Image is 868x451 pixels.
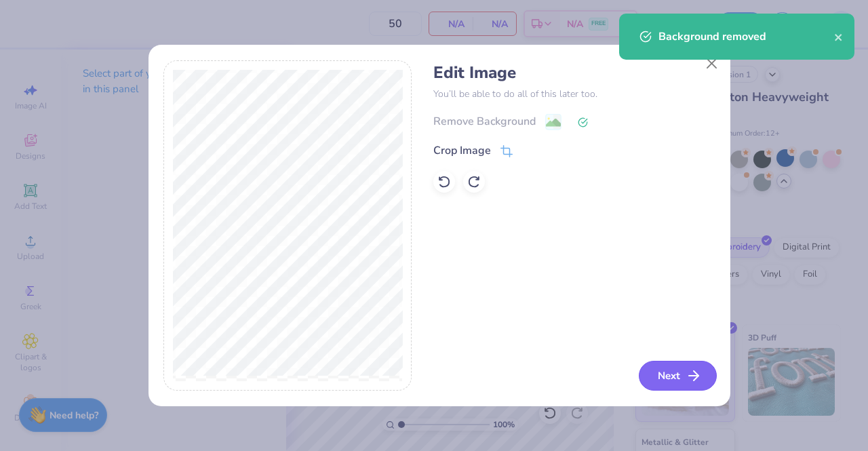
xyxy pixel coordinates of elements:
[834,28,844,45] button: close
[433,87,715,101] p: You’ll be able to do all of this later too.
[658,28,834,45] div: Background removed
[639,361,717,391] button: Next
[433,63,715,83] h4: Edit Image
[433,142,491,159] div: Crop Image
